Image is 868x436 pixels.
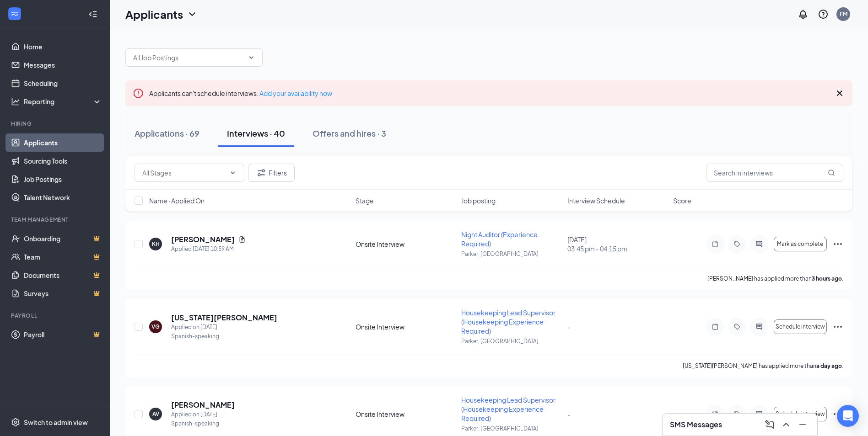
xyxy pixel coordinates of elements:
[229,169,237,176] svg: ChevronDown
[248,164,295,182] button: Filter Filters
[732,323,743,330] svg: Tag
[125,6,183,22] h1: Applicants
[461,250,561,258] p: Parker, [GEOGRAPHIC_DATA]
[567,244,668,253] span: 03:45 pm - 04:15 pm
[461,230,538,248] span: Night Auditor (Experience Required)
[683,362,843,370] p: [US_STATE][PERSON_NAME] has applied more than .
[779,417,793,432] button: ChevronUp
[10,9,19,18] svg: WorkstreamLogo
[710,410,721,418] svg: Note
[11,418,20,427] svg: Settings
[11,120,100,128] div: Hiring
[256,167,267,178] svg: Filter
[797,419,808,430] svg: Minimize
[24,266,102,284] a: DocumentsCrown
[840,10,847,18] div: FM
[11,216,100,223] div: Team Management
[461,308,555,335] span: Housekeeping Lead Supervisor (Housekeeping Experience Required)
[24,188,102,207] a: Talent Network
[764,419,775,430] svg: ComposeMessage
[567,323,571,331] span: -
[24,74,102,92] a: Scheduling
[11,97,20,106] svg: Analysis
[171,234,235,245] h5: [PERSON_NAME]
[171,410,235,419] div: Applied on [DATE]
[152,240,160,248] div: KH
[171,332,277,341] div: Spanish-speaking
[781,419,792,430] svg: ChevronUp
[171,245,246,254] div: Applied [DATE] 10:59 AM
[834,88,845,99] svg: Cross
[754,240,765,248] svg: ActiveChat
[142,168,226,178] input: All Stages
[24,97,102,106] div: Reporting
[171,313,277,323] h5: [US_STATE][PERSON_NAME]
[762,417,777,432] button: ComposeMessage
[461,196,496,205] span: Job posting
[356,196,374,205] span: Stage
[461,396,555,422] span: Housekeeping Lead Supervisor (Housekeeping Experience Required)
[24,133,102,152] a: Applicants
[313,128,386,139] div: Offers and hires · 3
[754,323,765,330] svg: ActiveChat
[248,54,255,61] svg: ChevronDown
[754,410,765,418] svg: ActiveChat
[88,10,97,19] svg: Collapse
[152,410,159,418] div: AV
[151,323,160,330] div: VG
[776,324,825,330] span: Schedule interview
[171,419,235,428] div: Spanish-speaking
[461,337,561,345] p: Parker, [GEOGRAPHIC_DATA]
[706,164,843,182] input: Search in interviews
[673,196,691,205] span: Score
[567,196,625,205] span: Interview Schedule
[567,235,668,253] div: [DATE]
[832,239,843,250] svg: Ellipses
[133,53,244,63] input: All Job Postings
[356,239,456,249] div: Onsite Interview
[149,196,205,205] span: Name · Applied On
[356,322,456,331] div: Onsite Interview
[187,9,198,20] svg: ChevronDown
[24,418,88,427] div: Switch to admin view
[707,275,843,282] p: [PERSON_NAME] has applied more than .
[774,319,827,334] button: Schedule interview
[356,409,456,419] div: Onsite Interview
[171,400,235,410] h5: [PERSON_NAME]
[133,88,144,99] svg: Error
[774,237,827,251] button: Mark as complete
[818,9,829,20] svg: QuestionInfo
[710,323,721,330] svg: Note
[259,89,332,97] a: Add your availability now
[670,420,722,430] h3: SMS Messages
[149,89,332,97] span: Applicants can't schedule interviews.
[776,411,825,417] span: Schedule interview
[24,37,102,56] a: Home
[24,325,102,344] a: PayrollCrown
[24,229,102,248] a: OnboardingCrown
[24,248,102,266] a: TeamCrown
[777,241,823,247] span: Mark as complete
[461,425,561,432] p: Parker, [GEOGRAPHIC_DATA]
[812,275,842,282] b: 3 hours ago
[171,323,277,332] div: Applied on [DATE]
[774,407,827,421] button: Schedule interview
[24,284,102,303] a: SurveysCrown
[24,170,102,188] a: Job Postings
[837,405,859,427] div: Open Intercom Messenger
[732,240,743,248] svg: Tag
[135,128,199,139] div: Applications · 69
[795,417,810,432] button: Minimize
[816,362,842,369] b: a day ago
[828,169,835,176] svg: MagnifyingGlass
[798,9,809,20] svg: Notifications
[710,240,721,248] svg: Note
[24,152,102,170] a: Sourcing Tools
[24,56,102,74] a: Messages
[832,321,843,332] svg: Ellipses
[832,409,843,420] svg: Ellipses
[11,312,100,319] div: Payroll
[238,236,246,243] svg: Document
[227,128,285,139] div: Interviews · 40
[732,410,743,418] svg: Tag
